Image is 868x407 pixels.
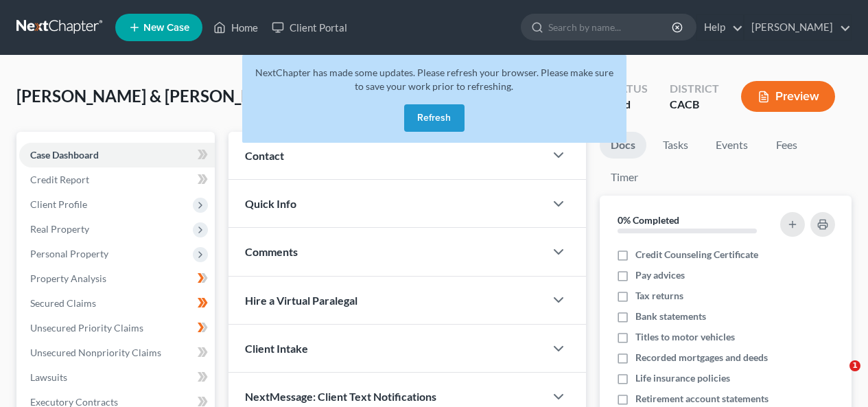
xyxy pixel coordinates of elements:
iframe: Intercom live chat [821,360,854,393]
span: Pay advices [635,268,685,282]
span: Quick Info [245,197,296,210]
span: Secured Claims [30,297,96,309]
span: Comments [245,245,298,258]
div: CACB [670,97,719,113]
span: Case Dashboard [30,149,99,161]
a: Timer [600,164,649,191]
span: Client Intake [245,342,308,355]
a: [PERSON_NAME] [744,15,851,40]
span: Property Analysis [30,272,106,284]
a: Client Portal [265,15,354,40]
span: Personal Property [30,248,108,259]
span: Recorded mortgages and deeds [635,351,768,364]
a: Home [207,15,265,40]
span: Unsecured Nonpriority Claims [30,347,161,358]
span: Credit Counseling Certificate [635,248,758,261]
span: Life insurance policies [635,371,730,385]
span: Retirement account statements [635,392,769,406]
span: 1 [849,360,860,371]
a: Lawsuits [19,365,215,390]
span: NextMessage: Client Text Notifications [245,390,436,403]
input: Search by name... [548,14,674,40]
a: Unsecured Priority Claims [19,316,215,340]
span: New Case [143,23,189,33]
strong: 0% Completed [618,214,679,226]
a: Unsecured Nonpriority Claims [19,340,215,365]
span: NextChapter has made some updates. Please refresh your browser. Please make sure to save your wor... [255,67,613,92]
div: Status [607,81,648,97]
span: Real Property [30,223,89,235]
button: Refresh [404,104,465,132]
div: District [670,81,719,97]
span: Bank statements [635,310,706,323]
div: Lead [607,97,648,113]
span: Titles to motor vehicles [635,330,735,344]
a: Secured Claims [19,291,215,316]
a: Events [705,132,759,159]
span: Tax returns [635,289,683,303]
span: Unsecured Priority Claims [30,322,143,334]
a: Case Dashboard [19,143,215,167]
a: Fees [764,132,808,159]
a: Tasks [652,132,699,159]
span: Contact [245,149,284,162]
span: Lawsuits [30,371,67,383]
a: Help [697,15,743,40]
span: Hire a Virtual Paralegal [245,294,357,307]
a: Property Analysis [19,266,215,291]
span: Client Profile [30,198,87,210]
span: Credit Report [30,174,89,185]
a: Credit Report [19,167,215,192]
span: [PERSON_NAME] & [PERSON_NAME] [16,86,294,106]
button: Preview [741,81,835,112]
